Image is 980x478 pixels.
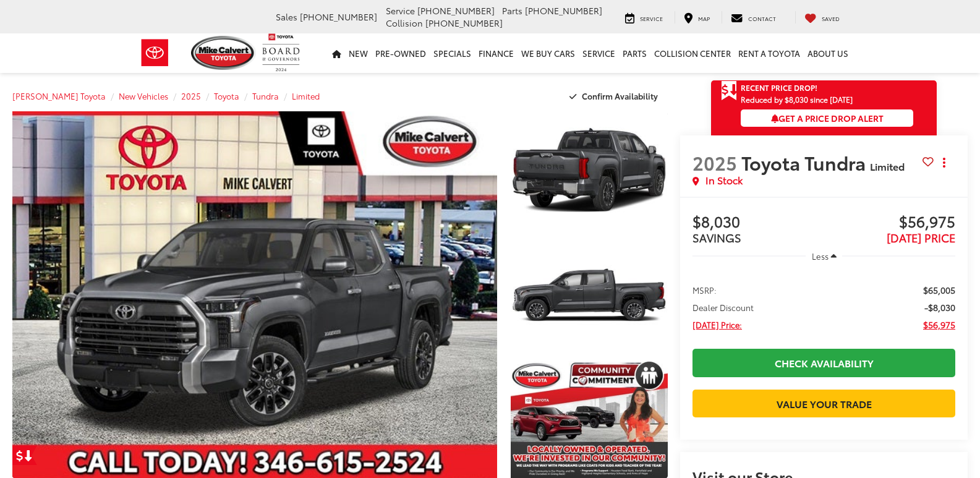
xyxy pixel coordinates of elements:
button: Confirm Availability [563,85,668,107]
a: Finance [475,33,518,73]
a: Contact [722,11,785,23]
span: Parts [502,4,522,17]
span: Service [386,4,415,17]
span: Sales [276,11,297,23]
span: $56,975 [923,318,955,331]
a: Service [616,11,672,23]
a: Rent a Toyota [735,33,804,73]
span: $65,005 [923,284,955,296]
span: Confirm Availability [582,90,658,101]
a: Map [675,11,719,23]
a: Check Availability [692,349,955,377]
a: Home [328,33,345,73]
a: Specials [430,33,475,73]
a: Expand Photo 1 [511,111,668,229]
span: Get a Price Drop Alert [771,112,884,124]
a: Value Your Trade [692,390,955,417]
a: New [345,33,372,73]
span: [PHONE_NUMBER] [417,4,495,17]
span: [PHONE_NUMBER] [425,17,503,29]
a: Toyota [214,90,239,101]
a: Pre-Owned [372,33,430,73]
a: Get Price Drop Alert Recent Price Drop! [711,80,937,95]
span: Reduced by $8,030 since [DATE] [741,95,913,103]
span: Map [698,14,710,22]
span: Recent Price Drop! [741,82,817,93]
img: Mike Calvert Toyota [191,36,257,70]
span: Get Price Drop Alert [721,80,737,101]
img: Toyota [132,33,178,73]
span: [DATE] Price: [692,318,742,331]
a: About Us [804,33,852,73]
a: Collision Center [650,33,735,73]
span: $8,030 [692,213,824,232]
span: MSRP: [692,284,717,296]
span: Saved [822,14,840,22]
span: -$8,030 [924,301,955,314]
span: [PHONE_NUMBER] [300,11,377,23]
span: SAVINGS [692,229,741,245]
span: Contact [748,14,776,22]
a: Parts [619,33,650,73]
img: 2025 Toyota Tundra Limited [509,110,670,231]
span: Less [812,250,829,262]
span: Dealer Discount [692,301,754,314]
a: My Saved Vehicles [795,11,849,23]
img: 2025 Toyota Tundra Limited [509,235,670,356]
a: 2025 [181,90,201,101]
span: $56,975 [824,213,955,232]
a: [PERSON_NAME] Toyota [12,90,106,101]
a: Get Price Drop Alert [12,445,37,465]
span: Limited [870,159,905,173]
a: Tundra [252,90,279,101]
a: Limited [292,90,320,101]
a: New Vehicles [119,90,168,101]
a: WE BUY CARS [518,33,579,73]
span: [DATE] PRICE [887,229,955,245]
span: dropdown dots [943,158,945,168]
span: Collision [386,17,423,29]
span: In Stock [705,173,743,187]
span: Service [640,14,663,22]
span: [PHONE_NUMBER] [525,4,602,17]
a: Service [579,33,619,73]
button: Less [806,245,843,267]
span: Toyota Tundra [741,149,870,176]
button: Actions [934,152,955,173]
span: 2025 [692,149,737,176]
a: Expand Photo 2 [511,236,668,354]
